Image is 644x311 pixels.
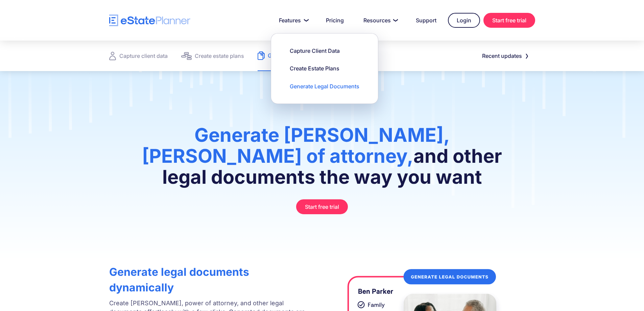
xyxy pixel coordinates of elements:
[281,79,368,93] a: Generate Legal Documents
[448,13,480,28] a: Login
[109,15,190,26] a: home
[318,14,352,27] a: Pricing
[109,41,168,71] a: Capture client data
[258,41,335,71] a: Generate legal documents
[355,14,404,27] a: Resources
[290,47,340,54] div: Capture Client Data
[290,65,339,72] div: Create Estate Plans
[142,124,450,168] span: Generate [PERSON_NAME], [PERSON_NAME] of attorney,
[271,14,314,27] a: Features
[474,49,535,63] a: Recent updates
[281,44,348,58] a: Capture Client Data
[119,51,168,61] div: Capture client data
[281,61,348,75] a: Create Estate Plans
[181,41,244,71] a: Create estate plans
[139,125,505,194] h1: and other legal documents the way you want
[408,14,445,27] a: Support
[195,51,244,61] div: Create estate plans
[296,199,348,214] a: Start free trial
[482,51,522,61] div: Recent updates
[109,265,249,294] strong: Generate legal documents dynamically
[290,83,359,90] div: Generate Legal Documents
[483,13,535,28] a: Start free trial
[268,51,335,60] div: Generate legal documents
